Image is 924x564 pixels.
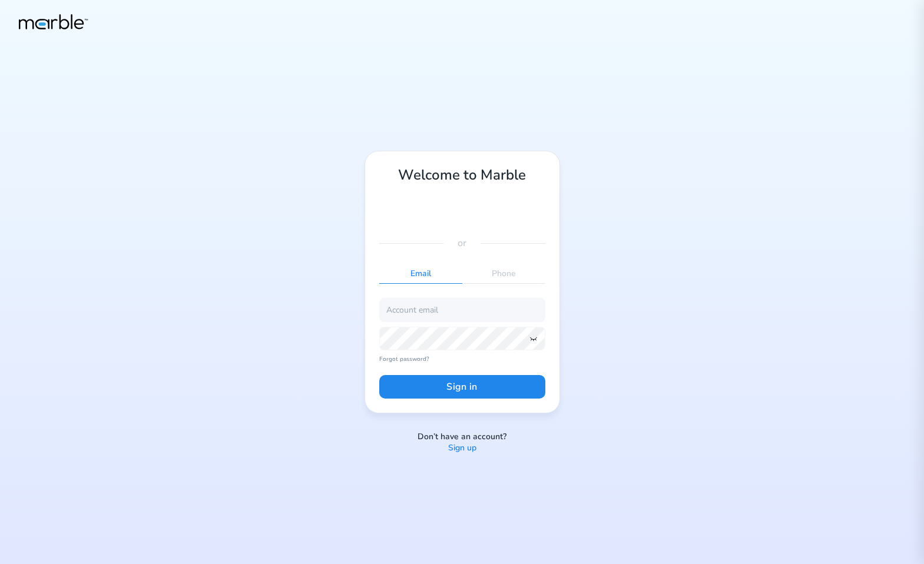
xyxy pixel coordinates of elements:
p: Phone [462,264,545,283]
a: Sign up [448,443,476,454]
h1: Welcome to Marble [379,165,545,184]
a: Forgot password? [379,355,545,363]
p: Don’t have an account? [418,432,506,443]
p: or [458,236,466,250]
p: Email [379,264,462,283]
button: Sign in [379,375,545,399]
input: Account email [379,298,545,321]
